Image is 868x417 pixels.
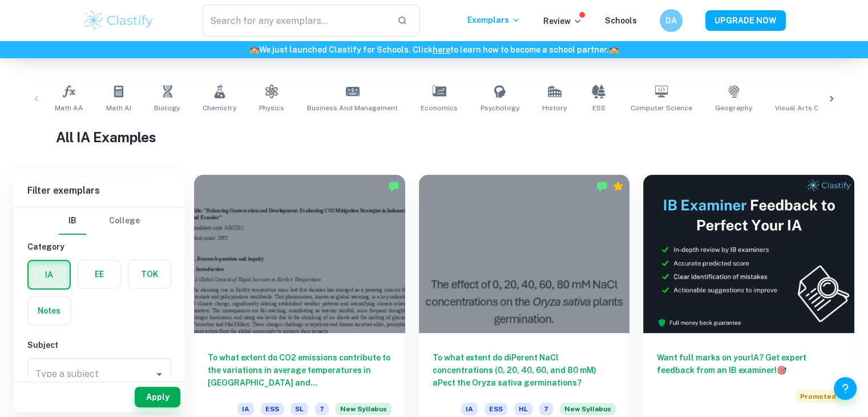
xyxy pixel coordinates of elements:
[307,103,398,113] span: Business and Management
[315,403,329,415] span: 7
[481,103,519,113] span: Psychology
[208,351,391,389] h6: To what extent do CO2 emissions contribute to the variations in average temperatures in [GEOGRAPH...
[596,181,608,192] img: Marked
[543,15,582,27] p: Review
[29,261,70,288] button: IA
[151,366,167,382] button: Open
[261,403,284,415] span: ESS
[643,175,854,333] img: Thumbnail
[834,377,857,400] button: Help and Feedback
[461,403,478,415] span: IA
[433,351,616,389] h6: To what extent do diPerent NaCl concentrations (0, 20, 40, 60, and 80 mM) aPect the Oryza sativa ...
[59,207,86,235] button: IB
[467,14,520,26] p: Exemplars
[78,260,120,288] button: EE
[55,103,83,113] span: Math AA
[421,103,458,113] span: Economics
[83,9,155,32] img: Clastify logo
[128,260,171,288] button: TOK
[542,103,567,113] span: History
[777,366,786,375] span: 🎯
[27,240,171,253] h6: Category
[109,207,140,235] button: College
[715,103,752,113] span: Geography
[59,207,140,235] div: Filter type choice
[657,351,841,376] h6: Want full marks on your IA ? Get expert feedback from an IB examiner!
[605,16,637,25] a: Schools
[14,175,185,207] h6: Filter exemplars
[202,5,389,37] input: Search for any exemplars...
[560,403,616,415] span: New Syllabus
[259,103,284,113] span: Physics
[388,181,399,192] img: Marked
[135,387,180,407] button: Apply
[664,14,677,27] h6: DA
[631,103,692,113] span: Computer Science
[485,403,507,415] span: ESS
[539,403,553,415] span: 7
[154,103,180,113] span: Biology
[514,403,532,415] span: HL
[249,45,259,54] span: 🏫
[27,339,171,351] h6: Subject
[290,403,308,415] span: SL
[592,103,605,113] span: ESS
[609,45,619,54] span: 🏫
[203,103,236,113] span: Chemistry
[796,390,841,403] span: Promoted
[106,103,131,113] span: Math AI
[56,127,813,147] h1: All IA Examples
[2,43,866,56] h6: We just launched Clastify for Schools. Click to learn how to become a school partner.
[612,181,624,192] div: Premium
[433,45,450,54] a: here
[28,297,70,324] button: Notes
[336,403,391,415] span: New Syllabus
[705,10,786,31] button: UPGRADE NOW
[237,403,254,415] span: IA
[660,9,683,32] button: DA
